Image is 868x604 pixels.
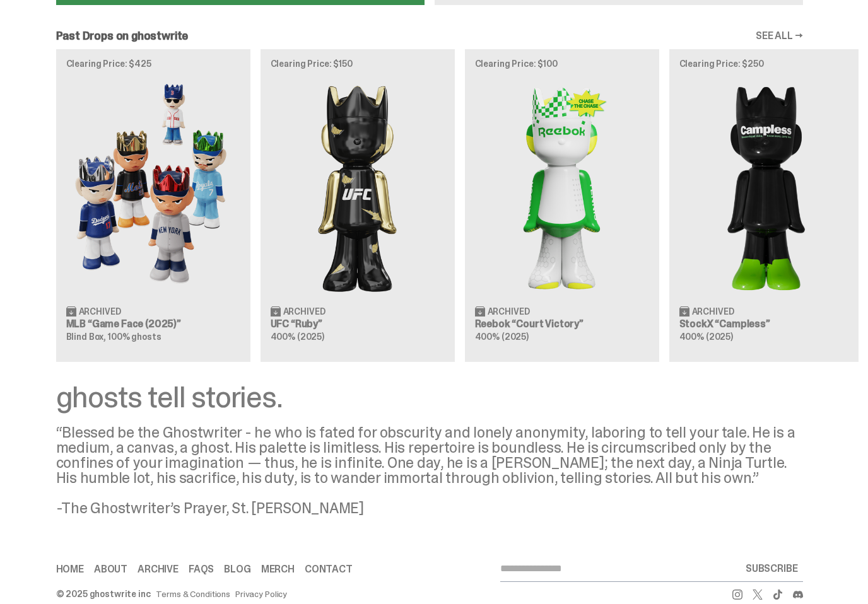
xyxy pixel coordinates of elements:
[475,78,649,296] img: Court Victory
[56,564,84,574] a: Home
[283,307,325,316] span: Archived
[669,49,864,362] a: Clearing Price: $250 Campless Archived
[235,589,287,598] a: Privacy Policy
[108,331,161,342] span: 100% ghosts
[66,78,240,296] img: Game Face (2025)
[56,425,803,516] div: “Blessed be the Ghostwriter - he who is fated for obscurity and lonely anonymity, laboring to tel...
[679,331,733,342] span: 400% (2025)
[741,556,803,581] button: SUBSCRIBE
[66,331,107,342] span: Blind Box,
[56,589,151,598] div: © 2025 ghostwrite inc
[56,30,189,42] h2: Past Drops on ghostwrite
[475,331,529,342] span: 400% (2025)
[138,564,179,574] a: Archive
[488,307,530,316] span: Archived
[679,78,853,296] img: Campless
[66,319,240,329] h3: MLB “Game Face (2025)”
[465,49,659,362] a: Clearing Price: $100 Court Victory Archived
[56,382,803,412] div: ghosts tell stories.
[261,49,455,362] a: Clearing Price: $150 Ruby Archived
[261,564,295,574] a: Merch
[271,59,445,68] p: Clearing Price: $150
[271,331,324,342] span: 400% (2025)
[66,59,240,68] p: Clearing Price: $425
[475,319,649,329] h3: Reebok “Court Victory”
[679,59,853,68] p: Clearing Price: $250
[224,564,250,574] a: Blog
[271,319,445,329] h3: UFC “Ruby”
[79,307,121,316] span: Archived
[305,564,353,574] a: Contact
[189,564,214,574] a: FAQs
[271,78,445,296] img: Ruby
[56,49,250,362] a: Clearing Price: $425 Game Face (2025) Archived
[475,59,649,68] p: Clearing Price: $100
[94,564,127,574] a: About
[679,319,853,329] h3: StockX “Campless”
[756,31,803,41] a: SEE ALL →
[692,307,734,316] span: Archived
[156,589,230,598] a: Terms & Conditions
